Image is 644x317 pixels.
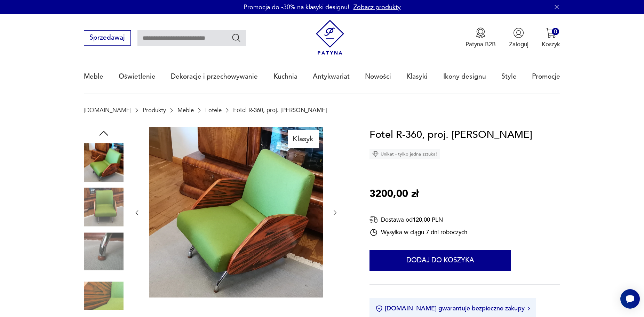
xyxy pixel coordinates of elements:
[149,127,323,298] img: Zdjęcie produktu Fotel R-360, proj. J. Różański
[372,151,379,157] img: Ikona diamentu
[233,107,327,113] p: Fotel R-360, proj. [PERSON_NAME]
[353,3,401,11] a: Zobacz produkty
[406,61,428,93] a: Klasyki
[365,61,391,93] a: Nowości
[369,215,378,224] img: Ikona dostawy
[84,143,124,183] img: Zdjęcie produktu Fotel R-360, proj. J. Różański
[84,187,124,227] img: Zdjęcie produktu Fotel R-360, proj. J. Różański
[273,61,297,93] a: Kuchnia
[177,107,194,113] a: Meble
[509,27,528,48] button: Zaloguj
[84,30,131,46] button: Sprzedawaj
[84,107,131,113] a: [DOMAIN_NAME]
[620,289,640,309] iframe: Smartsupp widget button
[312,20,348,55] img: Patyna - sklep z meblami i dekoracjami vintage
[466,27,496,48] a: Ikona medaluPatyna B2B
[501,61,517,93] a: Style
[542,40,560,48] p: Koszyk
[466,40,496,48] p: Patyna B2B
[205,107,222,113] a: Fotele
[84,61,103,93] a: Meble
[376,304,530,313] button: [DOMAIN_NAME] gwarantuje bezpieczne zakupy
[475,27,486,38] img: Ikona medalu
[552,28,559,35] div: 0
[369,149,440,159] div: Unikat - tylko jedna sztuka!
[509,40,528,48] p: Zaloguj
[84,35,131,41] a: Sprzedawaj
[513,27,524,38] img: Ikonka użytkownika
[369,250,511,271] button: Dodaj do koszyka
[376,305,383,312] img: Ikona certyfikatu
[84,276,124,316] img: Zdjęcie produktu Fotel R-360, proj. J. Różański
[466,27,496,48] button: Patyna B2B
[369,127,532,143] h1: Fotel R-360, proj. [PERSON_NAME]
[119,61,156,93] a: Oświetlenie
[532,61,560,93] a: Promocje
[369,186,419,202] p: 3200,00 zł
[542,27,560,48] button: 0Koszyk
[288,130,319,148] div: Klasyk
[84,232,124,271] img: Zdjęcie produktu Fotel R-360, proj. J. Różański
[231,33,241,43] button: Szukaj
[171,61,258,93] a: Dekoracje i przechowywanie
[443,61,486,93] a: Ikony designu
[313,61,350,93] a: Antykwariat
[143,107,166,113] a: Produkty
[528,307,530,310] img: Ikona strzałki w prawo
[546,27,556,38] img: Ikona koszyka
[244,3,349,11] p: Promocja do -30% na klasyki designu!
[369,215,467,224] div: Dostawa od 120,00 PLN
[369,228,467,237] div: Wysyłka w ciągu 7 dni roboczych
